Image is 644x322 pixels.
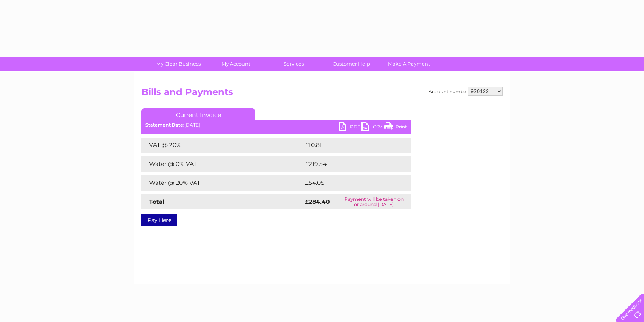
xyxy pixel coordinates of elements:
[305,198,330,205] strong: £284.40
[141,175,303,191] td: Water @ 20% VAT
[205,57,267,71] a: My Account
[141,87,503,101] h2: Bills and Payments
[361,122,384,133] a: CSV
[339,122,361,133] a: PDF
[384,122,407,133] a: Print
[303,156,397,172] td: £219.54
[378,57,440,71] a: Make A Payment
[320,57,383,71] a: Customer Help
[429,87,503,96] div: Account number
[262,57,325,71] a: Services
[303,175,396,191] td: £54.05
[141,138,303,153] td: VAT @ 20%
[141,156,303,172] td: Water @ 0% VAT
[141,214,177,226] a: Pay Here
[149,198,165,205] strong: Total
[147,57,210,71] a: My Clear Business
[141,122,411,128] div: [DATE]
[337,194,411,209] td: Payment will be taken on or around [DATE]
[145,122,184,128] b: Statement Date:
[141,108,255,120] a: Current Invoice
[303,138,394,153] td: £10.81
